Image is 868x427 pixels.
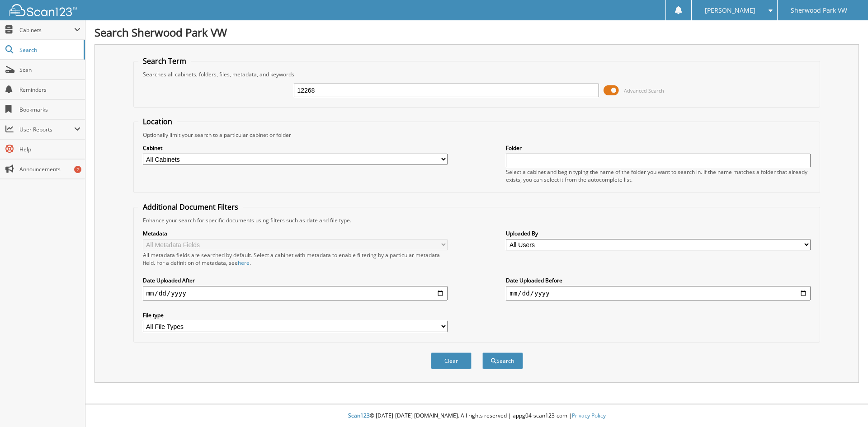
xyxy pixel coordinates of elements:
[138,131,816,139] div: Optionally limit your search to a particular cabinet or folder
[791,8,847,13] span: Sherwood Park VW
[19,26,74,34] span: Cabinets
[143,286,448,300] input: start
[138,202,243,212] legend: Additional Document Filters
[19,46,79,54] span: Search
[143,251,448,267] div: All metadata fields are searched by default. Select a cabinet with metadata to enable filtering b...
[138,216,816,224] div: Enhance your search for specific documents using filters such as date and file type.
[143,311,448,319] label: File type
[19,126,74,133] span: User Reports
[143,277,448,284] label: Date Uploaded After
[506,144,811,152] label: Folder
[572,412,606,419] a: Privacy Policy
[19,165,80,173] span: Announcements
[94,25,859,40] h1: Search Sherwood Park VW
[506,286,811,300] input: end
[624,87,664,94] span: Advanced Search
[705,8,755,13] span: [PERSON_NAME]
[143,144,448,152] label: Cabinet
[138,70,816,78] div: Searches all cabinets, folders, files, metadata, and keywords
[506,168,811,183] div: Select a cabinet and begin typing the name of the folder you want to search in. If the name match...
[19,66,80,74] span: Scan
[85,405,868,427] div: © [DATE]-[DATE] [DOMAIN_NAME]. All rights reserved | appg04-scan123-com |
[19,145,80,153] span: Help
[74,166,81,173] div: 2
[143,230,448,237] label: Metadata
[348,412,370,419] span: Scan123
[238,259,250,267] a: here
[823,384,868,427] iframe: Chat Widget
[506,277,811,284] label: Date Uploaded Before
[138,117,177,127] legend: Location
[9,4,77,16] img: scan123-logo-white.svg
[482,352,523,369] button: Search
[431,352,472,369] button: Clear
[19,106,80,113] span: Bookmarks
[506,230,811,237] label: Uploaded By
[138,56,191,66] legend: Search Term
[19,86,80,94] span: Reminders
